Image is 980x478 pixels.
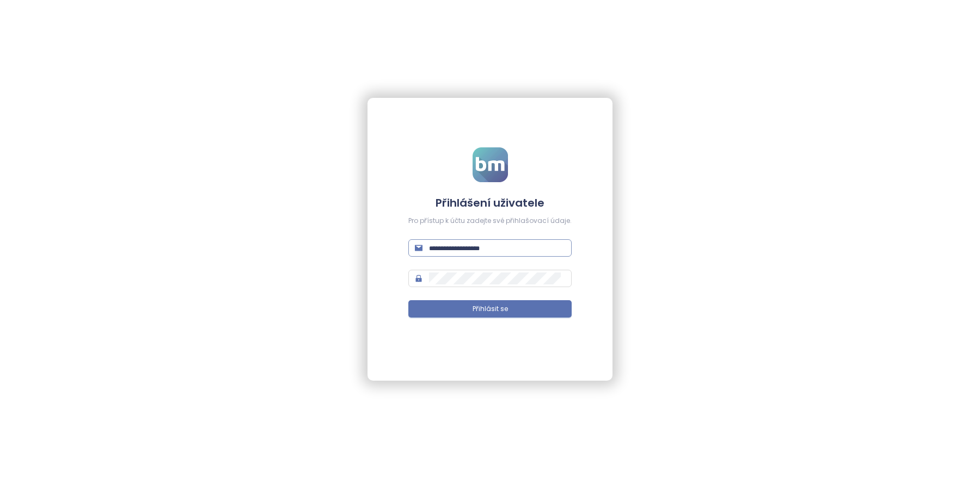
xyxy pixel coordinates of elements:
span: Přihlásit se [473,304,508,314]
span: mail [415,244,422,252]
div: Pro přístup k účtu zadejte své přihlašovací údaje. [408,216,572,226]
button: Přihlásit se [408,300,572,318]
h4: Přihlášení uživatele [408,195,572,210]
img: logo [473,147,508,182]
span: lock [415,275,422,282]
